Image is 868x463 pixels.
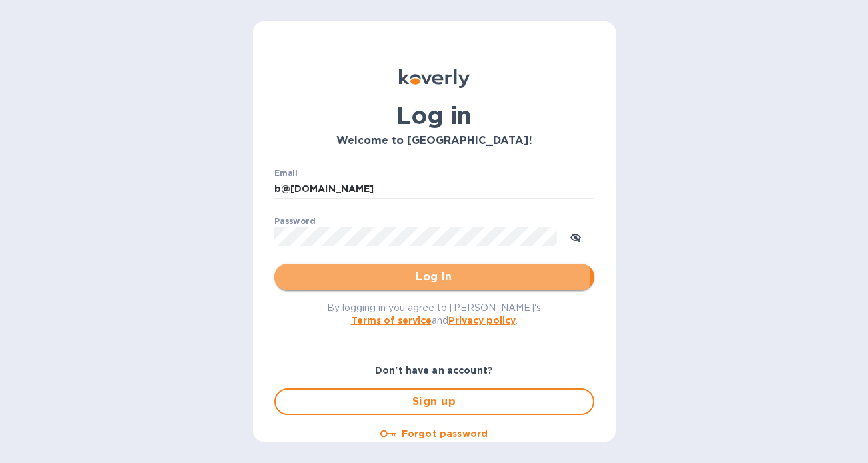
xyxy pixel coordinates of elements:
span: Log in [285,269,584,285]
span: Sign up [286,394,582,410]
u: Forgot password [402,428,488,439]
b: Don't have an account? [375,365,493,376]
h1: Log in [274,101,594,129]
a: Privacy policy [448,315,516,326]
input: Enter email address [274,179,594,199]
label: Password [274,217,315,225]
span: By logging in you agree to [PERSON_NAME]'s and . [327,302,541,326]
button: toggle password visibility [562,223,589,250]
img: Koverly [399,69,470,88]
h3: Welcome to [GEOGRAPHIC_DATA]! [274,135,594,147]
a: Terms of service [351,315,432,326]
button: Log in [274,264,594,290]
label: Email [274,169,298,177]
button: Sign up [274,388,594,415]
